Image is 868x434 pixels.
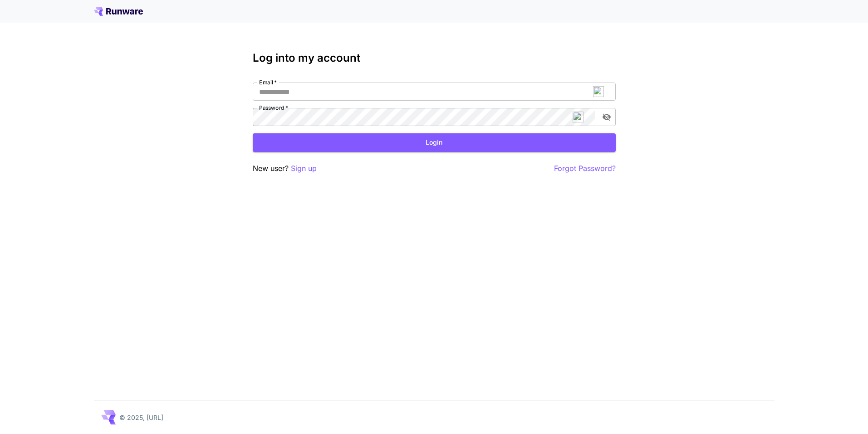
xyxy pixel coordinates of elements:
label: Email [259,78,277,86]
h3: Log into my account [253,52,616,64]
button: Sign up [291,163,317,174]
button: Login [253,133,616,152]
p: New user? [253,163,317,174]
img: npw-badge-icon-locked.svg [573,112,584,122]
button: toggle password visibility [598,109,615,125]
img: npw-badge-icon-locked.svg [593,86,604,97]
p: © 2025, [URL] [119,413,163,422]
label: Password [259,104,288,112]
button: Forgot Password? [554,163,616,174]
